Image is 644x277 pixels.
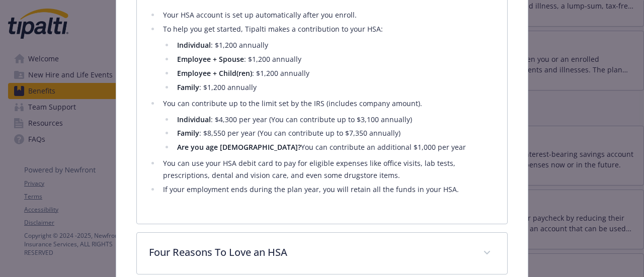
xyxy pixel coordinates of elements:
[177,115,211,124] strong: Individual
[149,245,470,260] p: Four Reasons To Love an HSA
[177,142,301,152] strong: Are you age [DEMOGRAPHIC_DATA]?
[177,54,244,64] strong: Employee + Spouse
[160,157,495,181] li: You can use your HSA debit card to pay for eligible expenses like office visits, lab tests, presc...
[174,127,495,139] li: : $8,550 per year (You can contribute up to $7,350 annually)
[160,9,495,21] li: Your HSA account is set up automatically after you enroll.
[160,183,495,196] li: If your employment ends during the plan year, you will retain all the funds in your HSA.
[177,82,199,92] strong: Family
[174,53,495,65] li: : $1,200 annually
[174,114,495,126] li: : $4,300 per year (You can contribute up to $3,100 annually)
[174,67,495,79] li: : $1,200 annually
[137,233,507,274] div: Four Reasons To Love an HSA
[174,81,495,94] li: : $1,200 annually
[177,128,199,138] strong: Family
[174,141,495,153] li: You can contribute an additional $1,000 per year
[174,39,495,51] li: : $1,200 annually
[160,98,495,154] li: You can contribute up to the limit set by the IRS (includes company amount).
[177,68,252,78] strong: Employee + Child(ren)
[177,40,211,50] strong: Individual
[160,23,495,94] li: To help you get started, Tipalti makes a contribution to your HSA:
